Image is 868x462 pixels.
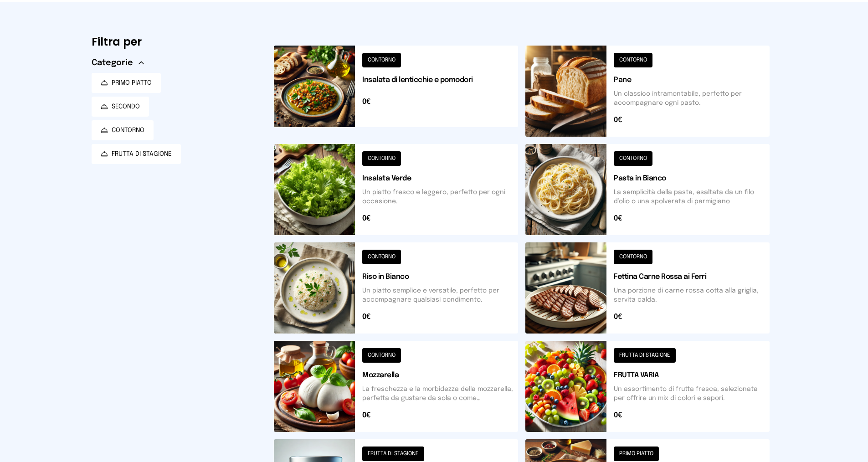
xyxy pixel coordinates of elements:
[112,149,172,159] span: FRUTTA DI STAGIONE
[92,35,259,49] h6: Filtra per
[92,56,133,69] span: Categorie
[92,97,149,117] button: SECONDO
[92,73,161,93] button: PRIMO PIATTO
[112,78,152,87] span: PRIMO PIATTO
[112,102,140,111] span: SECONDO
[92,120,154,140] button: CONTORNO
[92,56,144,69] button: Categorie
[92,144,181,164] button: FRUTTA DI STAGIONE
[112,126,144,135] span: CONTORNO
